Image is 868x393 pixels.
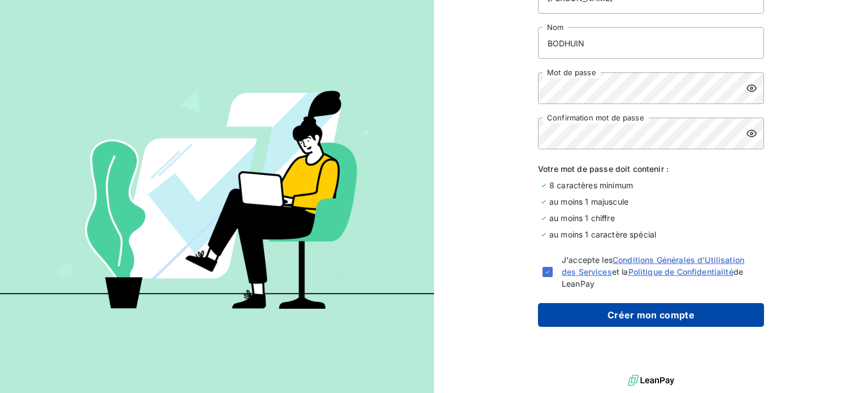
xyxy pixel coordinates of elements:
[538,303,764,327] button: Créer mon compte
[549,228,656,240] span: au moins 1 caractère spécial
[549,196,628,208] span: au moins 1 majuscule
[538,27,764,59] input: placeholder
[538,163,764,175] span: Votre mot de passe doit contenir :
[549,212,615,224] span: au moins 1 chiffre
[549,179,633,191] span: 8 caractères minimum
[628,267,734,277] a: Politique de Confidentialité
[628,372,674,389] img: logo
[562,254,759,290] span: J'accepte les et la de LeanPay
[562,255,744,277] a: Conditions Générales d'Utilisation des Services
